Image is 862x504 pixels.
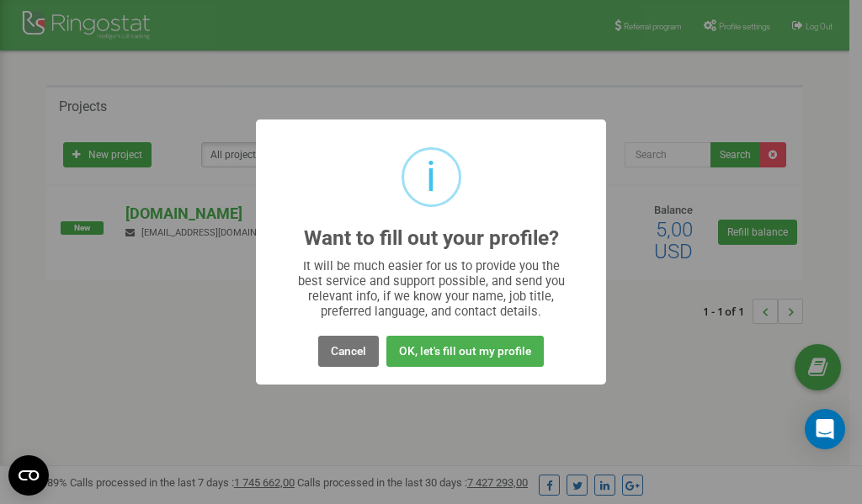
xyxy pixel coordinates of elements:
div: It will be much easier for us to provide you the best service and support possible, and send you ... [290,258,573,319]
button: OK, let's fill out my profile [386,336,544,367]
button: Open CMP widget [8,455,49,496]
h2: Want to fill out your profile? [304,227,559,250]
button: Cancel [318,336,379,367]
div: i [426,150,436,204]
div: Open Intercom Messenger [805,409,845,449]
